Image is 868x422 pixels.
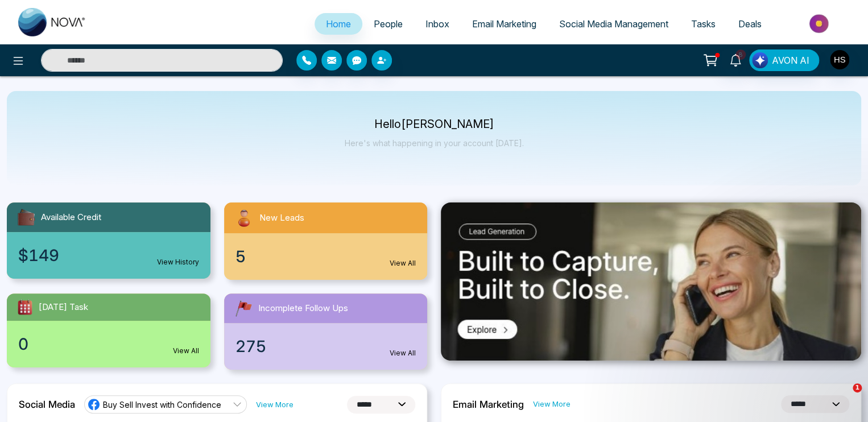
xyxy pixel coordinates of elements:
a: Tasks [680,13,727,35]
a: Deals [727,13,773,35]
a: View History [157,257,199,267]
span: Incomplete Follow Ups [258,302,348,315]
a: Social Media Management [548,13,680,35]
img: Market-place.gif [779,11,861,36]
span: Inbox [425,18,449,30]
iframe: Intercom live chat [829,383,857,411]
h2: Social Media [19,399,75,410]
span: Buy Sell Invest with Confidence [103,399,221,410]
img: todayTask.svg [16,298,34,316]
span: Email Marketing [472,18,536,30]
p: Here's what happening in your account [DATE]. [345,138,524,148]
a: Incomplete Follow Ups275View All [217,293,435,370]
a: View More [256,399,294,410]
span: Social Media Management [559,18,668,30]
span: 0 [18,332,28,356]
span: Home [326,18,351,30]
a: View All [173,346,199,356]
img: followUps.svg [233,298,254,318]
iframe: Intercom notifications message [640,312,868,391]
img: newLeads.svg [233,207,255,229]
a: Email Marketing [461,13,548,35]
span: Tasks [691,18,716,30]
span: Available Credit [41,211,101,224]
a: View All [390,348,416,358]
p: Hello [PERSON_NAME] [345,119,524,129]
img: . [441,202,861,361]
span: 5 [235,245,246,268]
span: AVON AI [772,53,809,67]
img: User Avatar [830,50,849,69]
a: 8 [722,49,749,69]
span: [DATE] Task [39,301,88,314]
span: Deals [738,18,762,30]
img: Lead Flow [752,52,768,68]
span: 8 [735,49,746,60]
img: availableCredit.svg [16,207,36,227]
span: 275 [235,334,266,358]
a: People [362,13,414,35]
button: AVON AI [749,49,819,71]
span: People [374,18,403,30]
a: View All [390,258,416,268]
h2: Email Marketing [453,399,524,410]
span: 1 [853,383,862,392]
a: New Leads5View All [217,202,435,280]
span: $149 [18,243,59,267]
span: New Leads [259,212,304,225]
a: Inbox [414,13,461,35]
a: Home [315,13,362,35]
a: View More [533,399,571,409]
img: Nova CRM Logo [18,8,86,36]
